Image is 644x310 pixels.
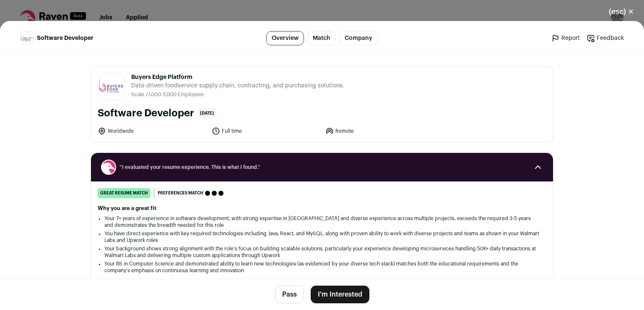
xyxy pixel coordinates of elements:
li: Your 7+ years of experience in software development, with strong expertise in [GEOGRAPHIC_DATA] a... [104,215,540,229]
button: I'm Interested [311,286,369,303]
button: Close modal [599,3,644,21]
li: Your BS in Computer Science and demonstrated ability to learn new technologies (as evidenced by y... [104,260,540,274]
li: Full time [212,127,321,135]
span: 1,000-5,000 Employees [148,92,204,97]
li: You have direct experience with key required technologies including Java, React, and MySQL, along... [104,230,540,244]
span: Software Developer [37,34,93,42]
li: Scale [131,92,146,98]
div: great resume match [98,188,151,198]
a: Report [551,34,580,42]
li: Worldwide [98,127,207,135]
span: Preferences match [158,189,203,197]
button: Pass [275,286,304,303]
span: Data-driven foodservice supply chain, contracting, and purchasing solutions. [131,81,344,90]
h2: Why you are a great fit [98,205,546,212]
img: 03ca5f1e2f305e666571ff8a16964e347fe5431de81c1a574cdde7d840d643f6.jpg [98,74,124,100]
span: “I evaluated your resume experience. This is what I found.” [119,164,525,171]
h1: Software Developer [98,107,194,120]
span: Buyers Edge Platform [131,73,344,81]
li: Your background shows strong alignment with the role's focus on building scalable solutions, part... [104,245,540,259]
li: Remote [325,127,434,135]
li: / [146,92,204,98]
a: Overview [266,31,304,45]
a: Match [307,31,336,45]
a: Feedback [587,34,624,42]
a: Company [339,31,378,45]
span: [DATE] [197,108,216,118]
img: 03ca5f1e2f305e666571ff8a16964e347fe5431de81c1a574cdde7d840d643f6.jpg [21,32,33,45]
